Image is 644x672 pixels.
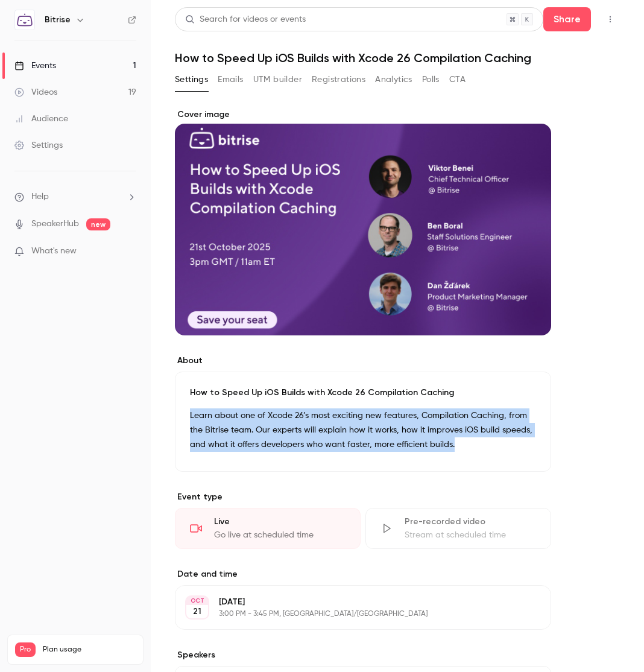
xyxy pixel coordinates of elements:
button: Settings [175,70,208,89]
label: Date and time [175,568,551,580]
button: Emails [218,70,243,89]
iframe: Noticeable Trigger [122,246,136,257]
p: 21 [193,606,201,618]
div: Search for videos or events [185,13,306,26]
label: Speakers [175,649,551,661]
span: Plan usage [43,645,136,655]
div: Videos [14,86,57,98]
div: Audience [14,113,68,125]
button: Registrations [312,70,365,89]
p: Learn about one of Xcode 26’s most exciting new features, Compilation Caching, from the Bitrise t... [190,408,536,452]
p: 3:00 PM - 3:45 PM, [GEOGRAPHIC_DATA]/[GEOGRAPHIC_DATA] [219,609,487,619]
button: Analytics [375,70,412,89]
button: Share [543,7,591,31]
div: Go live at scheduled time [214,529,346,541]
div: Live [214,516,346,528]
div: Pre-recorded videoStream at scheduled time [365,508,551,549]
div: Settings [14,139,63,151]
img: Bitrise [15,10,34,30]
span: Help [31,191,49,203]
span: Pro [15,642,36,657]
h6: Bitrise [45,14,71,26]
div: Pre-recorded video [405,516,536,528]
div: Stream at scheduled time [405,529,536,541]
button: UTM builder [253,70,302,89]
a: SpeakerHub [31,218,79,230]
span: What's new [31,245,77,258]
li: help-dropdown-opener [14,191,136,203]
label: Cover image [175,109,551,121]
p: Event type [175,491,551,503]
section: Cover image [175,109,551,335]
p: [DATE] [219,596,487,608]
button: Polls [422,70,440,89]
div: Events [14,60,56,72]
label: About [175,355,551,367]
div: OCT [186,597,208,605]
button: CTA [449,70,466,89]
p: How to Speed Up iOS Builds with Xcode 26 Compilation Caching [190,387,536,399]
h1: How to Speed Up iOS Builds with Xcode 26 Compilation Caching [175,51,620,65]
div: LiveGo live at scheduled time [175,508,361,549]
span: new [86,218,110,230]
